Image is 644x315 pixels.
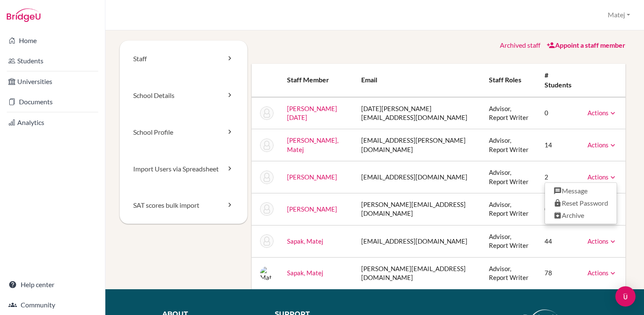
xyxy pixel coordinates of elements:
[280,64,354,97] th: Staff member
[482,129,538,161] td: Advisor, Report Writer
[260,266,274,280] img: Matej Sapak
[538,129,581,161] td: 14
[2,114,103,131] a: Analytics
[287,237,323,245] a: Sapak, Matej
[604,7,634,23] button: Matej
[354,257,482,289] td: [PERSON_NAME][EMAIL_ADDRESS][DOMAIN_NAME]
[287,269,323,277] a: Sapak, Matej
[538,193,581,225] td: 0
[482,257,538,289] td: Advisor, Report Writer
[120,77,247,114] a: School Details
[538,225,581,257] td: 44
[287,105,337,121] a: [PERSON_NAME][DATE]
[354,129,482,161] td: [EMAIL_ADDRESS][PERSON_NAME][DOMAIN_NAME]
[588,173,617,181] a: Actions
[588,237,617,245] a: Actions
[545,182,617,224] ul: Actions
[482,161,538,193] td: Advisor, Report Writer
[547,41,625,49] a: Appoint a staff member
[120,41,247,77] a: Staff
[588,269,617,277] a: Actions
[538,64,581,97] th: # students
[354,64,482,97] th: Email
[545,185,617,197] a: Message
[588,141,617,149] a: Actions
[354,161,482,193] td: [EMAIL_ADDRESS][DOMAIN_NAME]
[354,97,482,129] td: [DATE][PERSON_NAME][EMAIL_ADDRESS][DOMAIN_NAME]
[2,32,103,49] a: Home
[2,276,103,293] a: Help center
[538,97,581,129] td: 0
[287,205,337,213] a: [PERSON_NAME]
[120,114,247,151] a: School Profile
[615,286,636,307] div: Open Intercom Messenger
[538,161,581,193] td: 2
[538,257,581,289] td: 78
[260,202,274,216] img: Jelena Ostoich
[500,41,540,49] a: Archived staff
[7,8,40,22] img: Bridge-U
[260,138,274,152] img: Matej Luptak
[287,136,338,153] a: [PERSON_NAME], Matej
[354,225,482,257] td: [EMAIL_ADDRESS][DOMAIN_NAME]
[287,173,337,181] a: [PERSON_NAME]
[545,209,617,222] a: Archive
[2,296,103,313] a: Community
[2,93,103,110] a: Documents
[120,187,247,224] a: SAT scores bulk import
[545,197,617,209] a: Reset Password
[260,171,274,184] img: Aneta Luptakova
[482,97,538,129] td: Advisor, Report Writer
[588,109,617,117] a: Actions
[260,106,274,120] img: Lucia Illy
[2,73,103,90] a: Universities
[354,193,482,225] td: [PERSON_NAME][EMAIL_ADDRESS][DOMAIN_NAME]
[482,64,538,97] th: Staff roles
[2,52,103,69] a: Students
[482,193,538,225] td: Advisor, Report Writer
[260,234,274,248] img: Matej Sapak
[120,151,247,187] a: Import Users via Spreadsheet
[482,225,538,257] td: Advisor, Report Writer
